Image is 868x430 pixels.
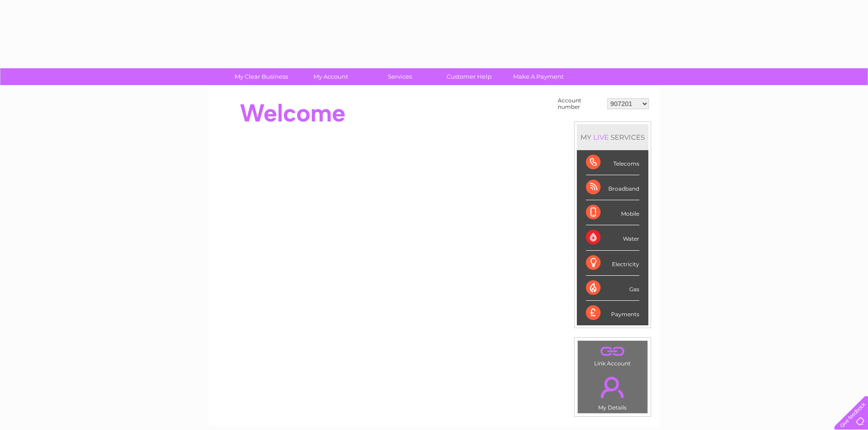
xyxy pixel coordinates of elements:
div: Broadband [586,175,639,200]
a: My Clear Business [224,68,299,85]
a: . [580,371,645,403]
div: Payments [586,301,639,325]
div: Electricity [586,251,639,276]
div: Telecoms [586,150,639,175]
a: . [580,343,645,359]
div: Gas [586,276,639,301]
a: Make A Payment [501,68,576,85]
div: MY SERVICES [577,124,648,150]
a: Services [362,68,437,85]
div: Water [586,225,639,250]
div: Mobile [586,200,639,225]
td: My Details [577,369,648,414]
td: Account number [555,95,605,112]
div: LIVE [591,133,611,142]
td: Link Account [577,340,648,369]
a: Customer Help [431,68,507,85]
a: My Account [293,68,368,85]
